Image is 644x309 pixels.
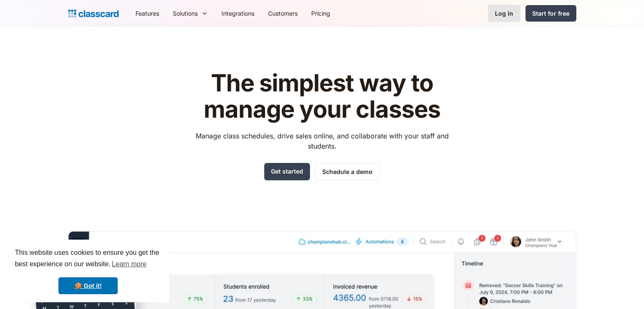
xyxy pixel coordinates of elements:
[58,277,118,294] a: dismiss cookie message
[173,9,198,18] div: Solutions
[315,163,380,180] a: Schedule a demo
[111,258,148,270] a: learn more about cookies
[166,4,215,23] div: Solutions
[525,5,576,22] a: Start for free
[15,248,161,270] span: This website uses cookies to ensure you get the best experience on our website.
[488,5,520,22] a: Log in
[215,4,261,23] a: Integrations
[304,4,337,23] a: Pricing
[261,4,304,23] a: Customers
[7,240,169,302] div: cookieconsent
[188,131,456,151] p: Manage class schedules, drive sales online, and collaborate with your staff and students.
[532,9,569,18] div: Start for free
[188,70,456,122] h1: The simplest way to manage your classes
[495,9,513,18] div: Log in
[68,8,119,19] a: home
[264,163,310,180] a: Get started
[129,4,166,23] a: Features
